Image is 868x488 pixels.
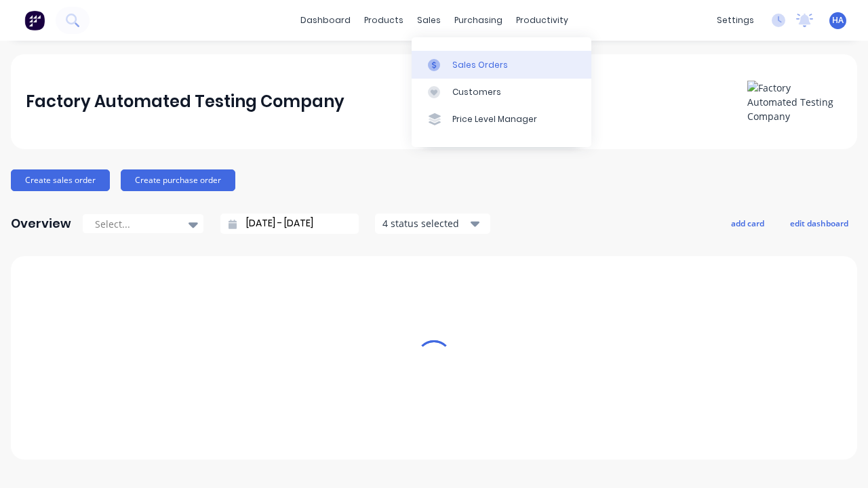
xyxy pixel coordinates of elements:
[11,210,71,237] div: Overview
[747,81,842,123] img: Factory Automated Testing Company
[452,59,508,71] div: Sales Orders
[24,10,45,30] img: Factory
[412,79,591,106] a: Customers
[781,214,857,232] button: edit dashboard
[26,88,344,115] div: Factory Automated Testing Company
[452,86,501,98] div: Customers
[448,10,509,30] div: purchasing
[121,169,235,191] button: Create purchase order
[294,10,357,30] a: dashboard
[452,113,537,125] div: Price Level Manager
[410,10,448,30] div: sales
[710,10,761,30] div: settings
[722,214,773,232] button: add card
[375,213,490,234] button: 4 status selected
[509,10,575,30] div: productivity
[832,14,844,26] span: HA
[357,10,410,30] div: products
[11,169,110,191] button: Create sales order
[382,216,468,230] div: 4 status selected
[412,51,591,78] a: Sales Orders
[412,106,591,133] a: Price Level Manager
